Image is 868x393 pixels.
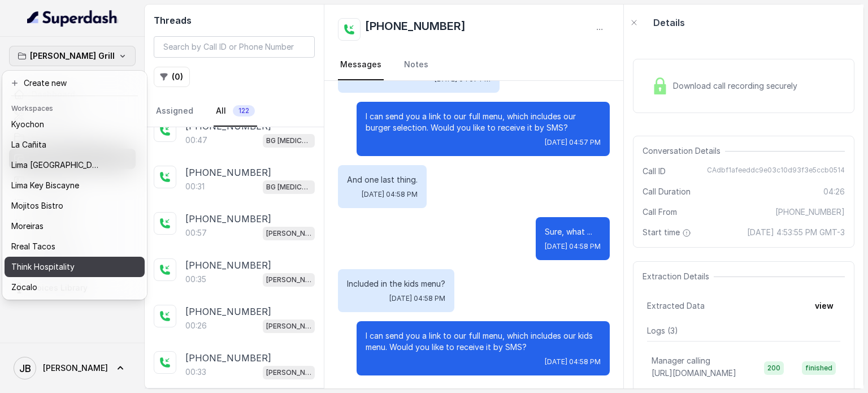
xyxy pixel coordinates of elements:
p: Kyochon [11,118,44,131]
button: [PERSON_NAME] Grill [9,46,136,66]
p: Lima Key Biscayne [11,179,79,192]
p: Think Hospitality [11,260,75,274]
p: [PERSON_NAME] Grill [30,49,115,63]
div: [PERSON_NAME] Grill [2,71,147,300]
p: Moreiras [11,219,44,233]
p: La Cañita [11,138,46,152]
header: Workspaces [5,98,145,116]
p: Mojitos Bistro [11,199,63,213]
button: Create new [5,73,145,93]
p: Lima [GEOGRAPHIC_DATA] [11,158,102,172]
p: Rreal Tacos [11,240,55,253]
p: Zocalo [11,280,37,294]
